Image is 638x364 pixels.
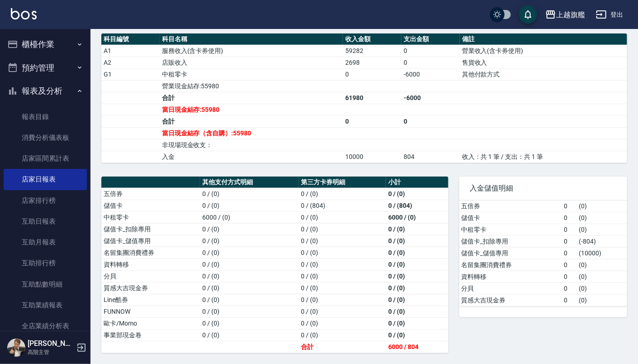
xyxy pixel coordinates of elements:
td: 0 [562,283,576,294]
td: 804 [401,151,460,163]
td: 事業部現金卷 [101,329,200,341]
button: 報表及分析 [4,79,87,103]
td: 0 / (0) [299,294,386,306]
table: a dense table [101,34,627,163]
th: 其他支付方式明細 [200,177,299,188]
td: 0 [401,115,460,127]
th: 收入金額 [343,34,401,45]
img: Logo [11,8,37,19]
td: 0 / (804) [386,200,448,211]
td: 0 [562,259,576,271]
td: 0 / (0) [200,223,299,235]
td: 0 / (0) [386,188,448,200]
td: 質感大吉現金券 [459,294,562,306]
td: 資料轉移 [459,271,562,283]
td: 儲值卡_扣除專用 [101,223,200,235]
td: 0 / (0) [299,282,386,294]
button: 櫃檯作業 [4,33,87,56]
td: ( 0 ) [577,259,627,271]
a: 報表目錄 [4,106,87,127]
td: 0 [562,294,576,306]
a: 消費分析儀表板 [4,127,87,148]
td: -6000 [401,68,460,80]
td: 0 / (0) [200,317,299,329]
td: 6000 / (0) [386,211,448,223]
th: 科目編號 [101,34,160,45]
td: 營業收入(含卡券使用) [460,45,627,57]
td: 10000 [343,151,401,163]
th: 小計 [386,177,448,188]
td: 0 / (0) [386,270,448,282]
td: 0 / (0) [200,259,299,270]
p: 高階主管 [28,348,74,356]
td: 合計 [160,92,343,104]
table: a dense table [101,177,448,353]
td: 0 / (0) [386,282,448,294]
td: ( 0 ) [577,294,627,306]
td: 0 / (0) [200,306,299,317]
td: 0 [343,115,401,127]
td: A1 [101,45,160,57]
td: 中租零卡 [459,224,562,235]
td: 儲值卡_儲值專用 [101,235,200,247]
a: 店家排行榜 [4,190,87,211]
a: 互助業績報表 [4,295,87,316]
a: 店家區間累計表 [4,148,87,169]
td: ( 10000 ) [577,247,627,259]
th: 支出金額 [401,34,460,45]
td: 五倍券 [459,201,562,212]
td: 0 [562,247,576,259]
td: 0 / (0) [386,294,448,306]
td: ( 0 ) [577,201,627,212]
td: 0 / (0) [386,306,448,317]
td: 0 / (0) [200,247,299,259]
td: 其他付款方式 [460,68,627,80]
a: 店家日報表 [4,169,87,190]
td: 合計 [299,341,386,353]
td: 0 / (0) [386,259,448,270]
td: 0 / (0) [299,306,386,317]
button: 預約管理 [4,56,87,80]
button: save [519,5,537,24]
td: A2 [101,57,160,68]
td: G1 [101,68,160,80]
a: 互助排行榜 [4,253,87,273]
button: 登出 [592,6,627,23]
td: 儲值卡 [101,200,200,211]
th: 科目名稱 [160,34,343,45]
td: 店販收入 [160,57,343,68]
td: 分貝 [101,270,200,282]
td: 0 [562,271,576,283]
td: 0 [401,57,460,68]
td: ( -804 ) [577,235,627,247]
td: 五倍券 [101,188,200,200]
td: 6000 / 804 [386,341,448,353]
td: 0 / (0) [299,270,386,282]
td: 0 / (0) [386,329,448,341]
a: 全店業績分析表 [4,316,87,336]
td: 0 / (0) [386,247,448,259]
td: 當日現金結存:55980 [160,104,343,115]
td: 0 / (0) [299,211,386,223]
td: 0 / (0) [299,259,386,270]
td: 0 / (0) [299,317,386,329]
h5: [PERSON_NAME] [28,339,74,348]
td: 服務收入(含卡券使用) [160,45,343,57]
td: 名留集團消費禮券 [459,259,562,271]
td: 分貝 [459,283,562,294]
td: 0 [401,45,460,57]
table: a dense table [459,201,627,307]
td: 歐卡/Momo [101,317,200,329]
td: 中租零卡 [101,211,200,223]
td: 0 / (0) [200,270,299,282]
a: 互助點數明細 [4,274,87,295]
td: 非現場現金收支： [160,139,343,151]
td: 0 / (0) [200,188,299,200]
th: 第三方卡券明細 [299,177,386,188]
td: 入金 [160,151,343,163]
td: 0 [562,201,576,212]
td: 0 [562,212,576,224]
td: 0 [562,235,576,247]
td: 儲值卡 [459,212,562,224]
td: FUNNOW [101,306,200,317]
